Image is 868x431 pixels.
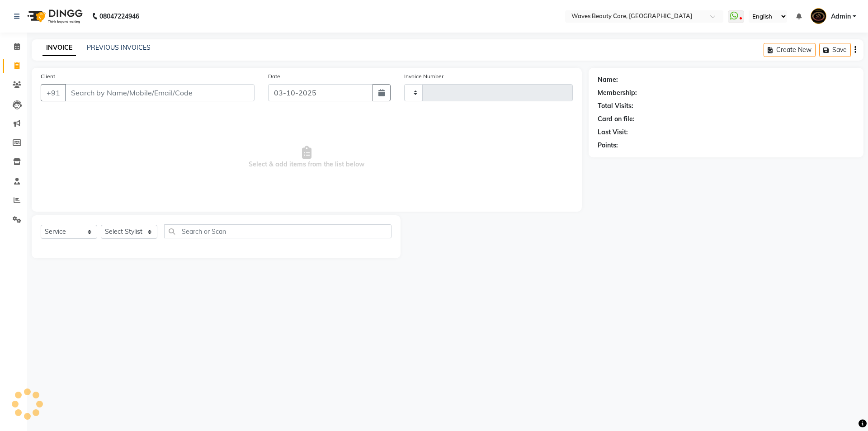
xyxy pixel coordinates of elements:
[764,43,816,57] button: Create New
[87,43,151,52] a: PREVIOUS INVOICES
[41,112,573,203] span: Select & add items from the list below
[99,4,139,29] b: 08047224946
[598,88,637,98] div: Membership:
[164,224,392,238] input: Search or Scan
[404,72,443,81] label: Invoice Number
[598,101,633,111] div: Total Visits:
[41,72,55,81] label: Client
[598,141,618,150] div: Points:
[598,114,635,124] div: Card on file:
[268,72,280,81] label: Date
[23,4,85,29] img: logo
[819,43,851,57] button: Save
[598,128,628,137] div: Last Visit:
[831,12,851,21] span: Admin
[811,8,826,24] img: Admin
[598,75,618,85] div: Name:
[65,84,255,101] input: Search by Name/Mobile/Email/Code
[41,84,66,101] button: +91
[42,40,76,56] a: INVOICE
